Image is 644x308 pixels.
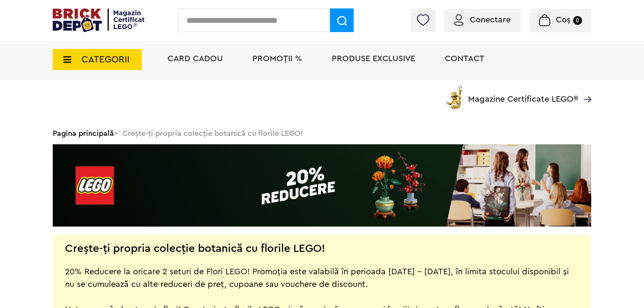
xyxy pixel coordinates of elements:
small: 0 [573,16,582,25]
a: PROMOȚII % [252,54,302,63]
a: Card Cadou [168,54,223,63]
h2: Crește-ți propria colecție botanică cu florile LEGO! [65,244,325,253]
a: Conectare [454,16,511,24]
img: Landing page banner [53,144,591,227]
span: CATEGORII [81,55,130,64]
a: Contact [445,54,484,63]
span: Conectare [470,16,511,24]
div: > Crește-ți propria colecție botanică cu florile LEGO! [53,122,591,144]
span: Coș [556,16,571,24]
span: Magazine Certificate LEGO® [468,84,578,103]
a: Produse exclusive [332,54,415,63]
a: Pagina principală [53,130,114,137]
a: Magazine Certificate LEGO® [578,84,591,92]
